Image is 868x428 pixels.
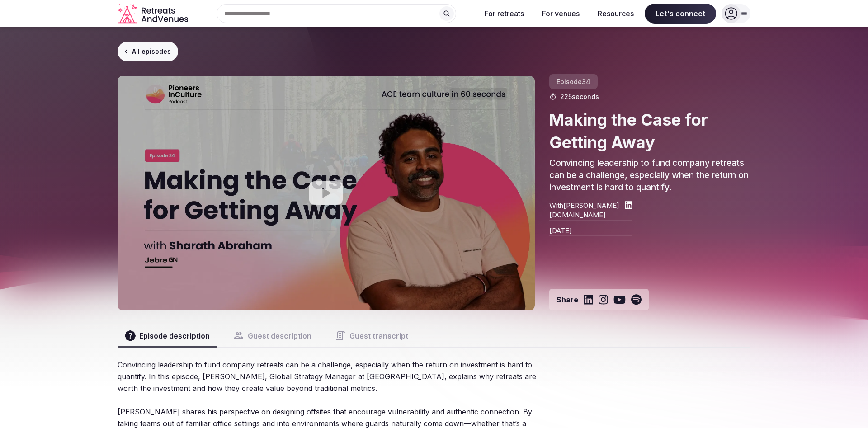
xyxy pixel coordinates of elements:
a: [DOMAIN_NAME] [549,210,633,220]
a: Share on Youtube [613,294,626,305]
a: Share on Spotify [631,294,642,305]
button: For venues [535,4,587,24]
button: Guest description [226,325,319,347]
button: For retreats [477,4,531,24]
button: Play video [118,76,535,310]
span: Let's connect [645,4,716,24]
svg: Retreats and Venues company logo [118,4,190,24]
h2: Making the Case for Getting Away [549,108,750,154]
span: 225 seconds [560,92,599,101]
p: Convincing leadership to fund company retreats can be a challenge, especially when the return on ... [549,157,750,193]
button: Guest transcript [328,325,415,347]
button: Resources [590,4,641,24]
a: All episodes [118,42,178,61]
p: [DATE] [549,220,633,235]
a: Share on LinkedIn [584,294,593,305]
button: Episode description [118,325,217,347]
a: Visit the homepage [118,4,190,24]
span: Episode 34 [549,74,598,89]
a: Share on Instagram [599,294,608,305]
p: With [PERSON_NAME] [549,201,619,210]
span: Share [557,295,578,305]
